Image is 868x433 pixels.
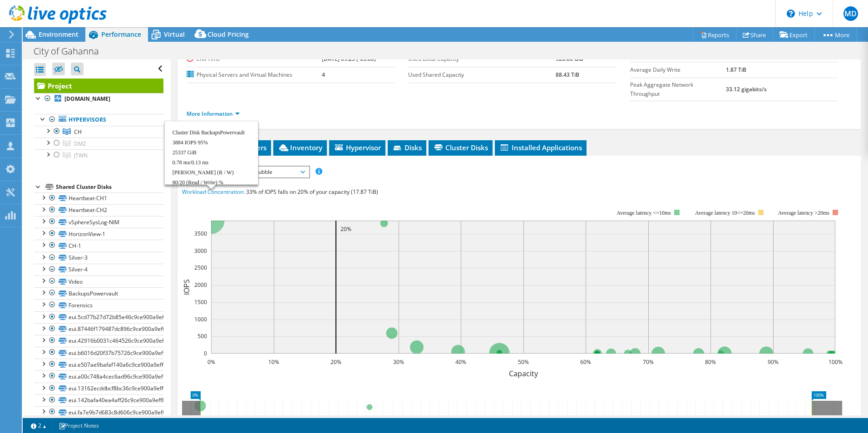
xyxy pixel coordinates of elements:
text: 1000 [194,315,207,323]
text: 20% [330,358,341,366]
span: Workload Concentration: [182,188,245,196]
span: Environment [39,30,79,39]
b: [DOMAIN_NAME] [64,95,110,103]
span: Workload Concentration Bubble [187,167,304,177]
text: 60% [580,358,591,366]
a: Project [34,79,163,93]
svg: \n [787,10,795,18]
a: Silver-4 [34,264,163,276]
span: Cloud Pricing [207,30,249,39]
text: 0 [204,349,207,357]
a: [DOMAIN_NAME] [34,93,163,105]
a: Share [736,28,773,42]
span: Graphs [182,143,218,152]
text: 40% [455,358,466,366]
h1: City of Gahanna [30,46,113,56]
a: Forensics [34,299,163,311]
tspan: Average latency 10<=20ms [695,210,755,216]
a: Heartbeat-CH2 [34,204,163,216]
b: 33.12 gigabits/s [726,85,767,93]
a: Video [34,276,163,287]
span: Servers [230,143,266,152]
text: Average latency >20ms [778,210,829,216]
text: 20% [340,225,351,233]
b: 920.00 GiB [556,55,583,63]
span: CH [74,128,82,136]
b: 1.87 TiB [726,66,746,74]
a: More Information [187,110,240,118]
a: eui.13162ecddbcf8bc36c9ce900a9eff890 [34,383,163,394]
a: eui.87446f179487dc896c9ce900a9eff890 [34,323,163,335]
div: Shared Cluster Disks [56,182,163,192]
text: 30% [393,358,404,366]
a: Export [773,28,815,42]
text: 500 [197,332,207,340]
text: 1500 [194,298,207,306]
a: eui.a00c748a4cec6ad96c9ce900a9eff890 [34,370,163,382]
text: 50% [518,358,529,366]
a: Project Notes [52,420,105,431]
label: Peak Aggregate Network Throughput [630,80,726,98]
a: Silver-3 [34,252,163,264]
a: More [814,28,857,42]
b: [DATE] 09:23 (-05:00) [322,55,376,63]
span: Inventory [278,143,322,152]
a: Hypervisors [34,114,163,126]
a: vSphereSysLog-NIM [34,216,163,228]
a: JTWN [34,149,163,161]
text: 10% [268,358,279,366]
a: eui.b6016d20f37b75726c9ce900a9eff890 [34,347,163,359]
a: HorizonView-1 [34,228,163,240]
a: eui.e507ae9bafaf140a6c9ce900a9eff890 [34,359,163,370]
span: JTWN [74,152,88,159]
b: 4 [322,71,325,79]
label: Used Shared Capacity [408,70,556,79]
b: 88.43 TiB [556,71,579,79]
a: Heartbeat-CH1 [34,192,163,204]
span: Hypervisor [334,143,381,152]
a: eui.42916b0031c464526c9ce900a9eff890 [34,335,163,347]
text: 100% [828,358,842,366]
span: Disks [392,143,422,152]
a: CH [34,126,163,138]
label: Physical Servers and Virtual Machines [187,70,322,79]
text: Capacity [508,369,538,379]
span: Performance [101,30,141,39]
a: eui.142bafa40ea4aff26c9ce900a9eff890 [34,394,163,406]
a: 2 [25,420,53,431]
a: eui.5cd77b27d72b85e46c9ce900a9eff890 [34,311,163,323]
text: 3000 [194,247,207,255]
label: Average Daily Write [630,65,726,74]
text: IOPS [182,279,192,295]
span: Installed Applications [499,143,582,152]
text: 2000 [194,281,207,289]
text: 0% [207,358,215,366]
span: DMZ [74,140,86,148]
span: MD [843,6,858,21]
span: 33% of IOPS falls on 20% of your capacity (17.87 TiB) [246,188,378,196]
text: 80% [705,358,716,366]
text: 3500 [194,230,207,237]
text: 90% [768,358,779,366]
span: Cluster Disks [433,143,488,152]
a: DMZ [34,138,163,149]
span: Virtual [164,30,185,39]
text: 2500 [194,264,207,271]
text: 70% [643,358,654,366]
a: Reports [693,28,736,42]
a: BackupsPowervault [34,287,163,299]
a: CH-1 [34,240,163,251]
tspan: Average latency <=10ms [616,210,671,216]
a: eui.fa7e9b7d683c8d606c9ce900a9eff890 [34,406,163,418]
